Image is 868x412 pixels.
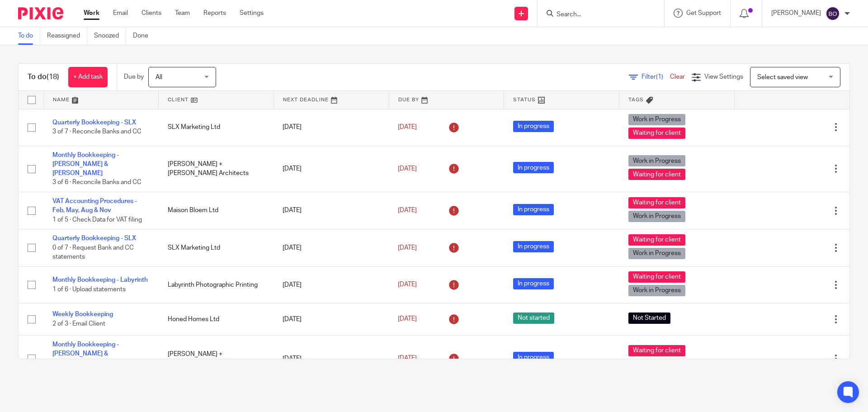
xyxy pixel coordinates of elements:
span: Not started [513,313,554,324]
span: Get Support [686,10,721,16]
span: In progress [513,352,554,363]
td: Labyrinth Photographic Printing [159,266,274,303]
td: [PERSON_NAME] + [PERSON_NAME] Architects [159,336,274,382]
a: + Add task [68,67,108,87]
a: Clear [670,74,685,80]
span: 0 of 7 · Request Bank and CC statements [52,245,134,260]
td: Honed Homes Ltd [159,303,274,335]
span: (18) [47,73,59,81]
h1: To do [28,72,59,82]
span: Waiting for client [628,271,685,283]
a: Monthly Bookkeeping - Labyrinth [52,277,148,283]
span: Work in Progress [628,359,685,370]
a: Email [113,9,128,18]
span: [DATE] [398,282,417,288]
a: Quarterly Bookkeeping - SLX [52,235,136,242]
td: [DATE] [274,303,389,335]
span: Work in Progress [628,285,685,296]
a: Work [84,9,99,18]
td: [DATE] [274,109,389,146]
span: Tags [628,97,644,102]
td: SLX Marketing Ltd [159,109,274,146]
span: Select saved view [757,74,808,81]
span: In progress [513,241,554,252]
a: Clients [142,9,161,18]
input: Search [556,11,637,19]
span: Filter [642,74,670,80]
span: [DATE] [398,245,417,251]
span: Waiting for client [628,128,685,139]
span: In progress [513,162,554,173]
span: Waiting for client [628,169,685,180]
img: svg%3E [826,6,840,21]
span: [DATE] [398,166,417,172]
td: [DATE] [274,229,389,266]
span: All [156,74,162,81]
a: Reassigned [47,27,87,45]
span: In progress [513,278,554,289]
span: Work in Progress [628,155,685,166]
a: Monthly Bookkeeping - [PERSON_NAME] & [PERSON_NAME] [52,341,119,366]
a: Team [175,9,190,18]
a: VAT Accounting Procedures - Feb, May, Aug & Nov [52,198,137,213]
td: [DATE] [274,192,389,229]
span: Not Started [628,313,670,324]
span: (1) [656,74,663,80]
span: Work in Progress [628,114,685,125]
td: [PERSON_NAME] + [PERSON_NAME] Architects [159,146,274,192]
span: [DATE] [398,207,417,213]
span: Waiting for client [628,345,685,356]
a: Settings [240,9,264,18]
span: [DATE] [398,355,417,362]
a: Snoozed [94,27,126,45]
td: [DATE] [274,266,389,303]
a: Reports [203,9,226,18]
span: Work in Progress [628,211,685,222]
span: 2 of 3 · Email Client [52,321,105,327]
td: [DATE] [274,146,389,192]
a: Quarterly Bookkeeping - SLX [52,119,136,126]
span: View Settings [704,74,743,80]
span: 3 of 7 · Reconcile Banks and CC [52,129,142,135]
span: In progress [513,204,554,215]
span: Work in Progress [628,248,685,259]
p: [PERSON_NAME] [771,9,821,18]
td: Maison Bloem Ltd [159,192,274,229]
a: Weekly Bookkeeping [52,311,113,317]
span: [DATE] [398,316,417,322]
a: To do [18,27,40,45]
p: Due by [124,72,144,81]
td: SLX Marketing Ltd [159,229,274,266]
span: In progress [513,121,554,132]
span: Waiting for client [628,234,685,246]
td: [DATE] [274,336,389,382]
span: 1 of 6 · Upload statements [52,286,126,293]
span: Waiting for client [628,197,685,208]
span: 1 of 5 · Check Data for VAT filing [52,217,142,223]
img: Pixie [18,7,63,19]
span: 3 of 6 · Reconcile Banks and CC [52,180,142,186]
a: Monthly Bookkeeping - [PERSON_NAME] & [PERSON_NAME] [52,152,119,177]
span: [DATE] [398,124,417,130]
a: Done [133,27,155,45]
